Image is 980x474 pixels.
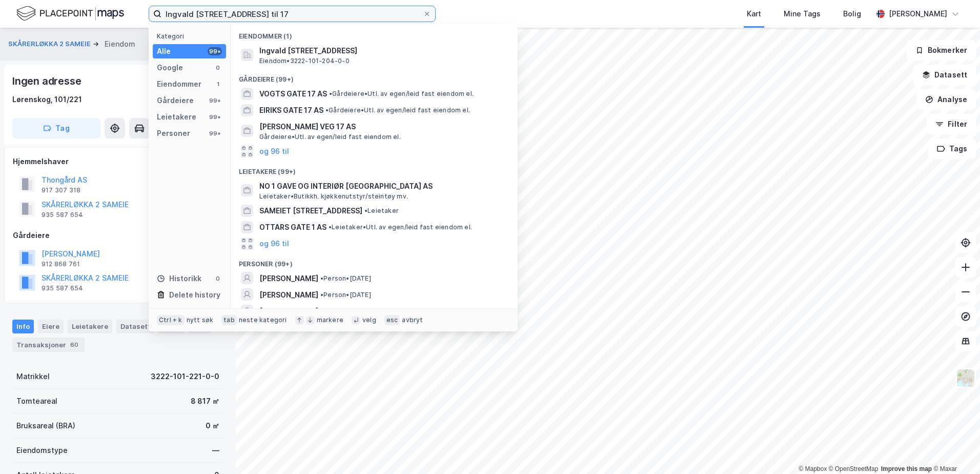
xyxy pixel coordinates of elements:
[116,320,155,333] div: Datasett
[259,57,350,65] span: Eiendom • 3222-101-204-0-0
[362,316,376,324] div: velg
[259,88,327,100] span: VOGTS GATE 17 AS
[8,39,93,49] button: SKÅRERLØKKA 2 SAMEIE
[384,315,400,325] div: esc
[208,129,222,137] div: 99+
[214,274,222,283] div: 0
[151,370,219,383] div: 3222-101-221-0-0
[157,315,185,325] div: Ctrl + k
[157,32,226,40] div: Kategori
[320,291,323,299] span: •
[214,64,222,72] div: 0
[12,338,85,352] div: Transaksjoner
[169,289,220,301] div: Delete history
[16,370,50,383] div: Matrikkel
[320,307,323,315] span: •
[38,320,64,333] div: Eiere
[928,139,976,159] button: Tags
[843,8,861,20] div: Bolig
[402,316,423,324] div: avbryt
[259,221,326,233] span: OTTARS GATE 1 AS
[747,8,761,20] div: Kart
[927,114,976,134] button: Filter
[42,284,83,292] div: 935 587 654
[231,252,518,270] div: Personer (99+)
[208,113,222,121] div: 99+
[259,192,408,201] span: Leietaker • Butikkh. kjøkkenutstyr/steintøy mv.
[259,238,289,250] button: og 96 til
[259,180,505,192] span: NO 1 GAVE OG INTERIØR [GEOGRAPHIC_DATA] AS
[16,5,124,23] img: logo.f888ab2527a4732fd821a326f86c7f29.svg
[929,425,980,474] iframe: Chat Widget
[157,45,171,57] div: Alle
[16,444,68,457] div: Eiendomstype
[881,465,932,472] a: Improve this map
[259,121,505,133] span: [PERSON_NAME] VEG 17 AS
[157,127,190,140] div: Personer
[105,38,135,50] div: Eiendom
[259,45,505,57] span: Ingvald [STREET_ADDRESS]
[157,62,183,74] div: Google
[320,274,371,283] span: Person • [DATE]
[161,6,423,22] input: Søk på adresse, matrikkel, gårdeiere, leietakere eller personer
[329,90,474,98] span: Gårdeiere • Utl. av egen/leid fast eiendom el.
[12,73,83,89] div: Ingen adresse
[42,211,83,219] div: 935 587 654
[259,272,318,285] span: [PERSON_NAME]
[187,316,214,324] div: nytt søk
[320,291,371,299] span: Person • [DATE]
[329,223,332,231] span: •
[329,90,332,97] span: •
[259,289,318,301] span: [PERSON_NAME]
[42,260,80,268] div: 912 868 761
[16,395,57,407] div: Tomteareal
[956,368,975,388] img: Z
[13,229,223,242] div: Gårdeiere
[364,207,367,214] span: •
[16,420,75,432] div: Bruksareal (BRA)
[259,133,401,141] span: Gårdeiere • Utl. av egen/leid fast eiendom el.
[325,106,329,114] span: •
[208,96,222,105] div: 99+
[157,272,201,285] div: Historikk
[12,93,82,106] div: Lørenskog, 101/221
[259,205,362,217] span: SAMEIET [STREET_ADDRESS]
[320,274,323,282] span: •
[916,89,976,110] button: Analyse
[907,40,976,61] button: Bokmerker
[913,65,976,85] button: Datasett
[157,111,196,123] div: Leietakere
[231,24,518,43] div: Eiendommer (1)
[157,78,201,90] div: Eiendommer
[784,8,821,20] div: Mine Tags
[329,223,472,231] span: Leietaker • Utl. av egen/leid fast eiendom el.
[42,186,80,194] div: 917 307 318
[208,47,222,55] div: 99+
[212,444,219,457] div: —
[68,340,80,350] div: 60
[12,118,100,139] button: Tag
[191,395,219,407] div: 8 817 ㎡
[325,106,470,114] span: Gårdeiere • Utl. av egen/leid fast eiendom el.
[259,104,323,116] span: EIRIKS GATE 17 AS
[68,320,112,333] div: Leietakere
[317,316,343,324] div: markere
[320,307,371,315] span: Person • [DATE]
[206,420,219,432] div: 0 ㎡
[364,207,399,215] span: Leietaker
[889,8,947,20] div: [PERSON_NAME]
[231,160,518,178] div: Leietakere (99+)
[799,465,827,472] a: Mapbox
[157,94,194,107] div: Gårdeiere
[829,465,879,472] a: OpenStreetMap
[231,67,518,86] div: Gårdeiere (99+)
[929,425,980,474] div: Kontrollprogram for chat
[221,315,237,325] div: tab
[214,80,222,88] div: 1
[12,320,34,333] div: Info
[13,155,223,168] div: Hjemmelshaver
[259,305,318,318] span: [PERSON_NAME]
[259,145,289,157] button: og 96 til
[239,316,287,324] div: neste kategori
